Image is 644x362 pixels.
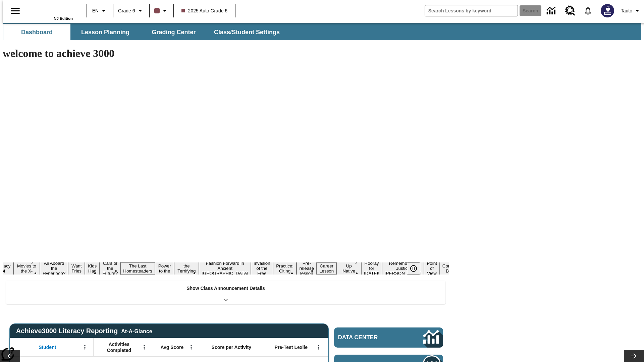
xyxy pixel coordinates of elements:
span: Tauto [621,7,632,14]
span: Data Center [338,334,401,341]
a: Home [29,3,73,16]
button: Slide 2 Taking Movies to the X-Dimension [13,257,40,280]
button: Open side menu [5,1,25,21]
a: Resource Center, Will open in new tab [561,2,579,20]
span: Avg Score [160,344,183,350]
span: NJ Edition [54,16,73,20]
span: Grade 6 [118,7,135,14]
span: Achieve3000 Literacy Reporting [16,327,152,335]
button: Class/Student Settings [209,24,285,40]
button: Slide 19 The Constitution's Balancing Act [440,257,472,280]
a: Data Center [334,327,443,348]
input: search field [425,5,518,16]
button: Slide 15 Cooking Up Native Traditions [336,257,361,280]
button: Dashboard [3,24,70,40]
button: Class color is dark brown. Change class color [152,5,171,17]
button: Open Menu [139,342,149,352]
button: Open Menu [80,342,90,352]
button: Grading Center [140,24,207,40]
div: Home [29,2,73,20]
a: Data Center [543,2,561,20]
span: 2025 Auto Grade 6 [181,7,228,14]
button: Slide 16 Hooray for Constitution Day! [361,260,382,277]
button: Open Menu [314,342,324,352]
button: Slide 3 All Aboard the Hyperloop? [40,260,68,277]
img: Avatar [601,4,614,17]
button: Profile/Settings [618,5,644,17]
h1: welcome to achieve 3000 [3,47,449,60]
button: Slide 4 Do You Want Fries With That? [68,252,85,285]
div: SubNavbar [3,24,286,40]
button: Pause [407,262,420,275]
button: Slide 8 Solar Power to the People [155,257,174,280]
button: Open Menu [186,342,196,352]
button: Slide 18 Point of View [424,260,439,277]
button: Grade: Grade 6, Select a grade [115,5,147,17]
button: Slide 14 Career Lesson [317,262,336,275]
span: EN [92,7,99,14]
button: Language: EN, Select a language [89,5,111,17]
button: Slide 13 Pre-release lesson [297,260,317,277]
span: Activities Completed [97,341,141,353]
button: Lesson carousel, Next [624,350,644,362]
button: Select a new avatar [597,2,618,19]
button: Slide 12 Mixed Practice: Citing Evidence [273,257,297,280]
div: SubNavbar [3,23,641,40]
button: Slide 17 Remembering Justice O'Connor [382,260,424,277]
a: Notifications [579,2,597,19]
button: Slide 10 Fashion Forward in Ancient Rome [199,260,251,277]
button: Slide 5 Dirty Jobs Kids Had To Do [85,252,100,285]
button: Slide 7 The Last Homesteaders [120,262,155,275]
div: At-A-Glance [121,327,152,335]
div: Pause [407,262,427,275]
p: Show Class Announcement Details [186,285,265,292]
button: Slide 6 Cars of the Future? [100,260,120,277]
button: Slide 9 Attack of the Terrifying Tomatoes [174,257,199,280]
button: Slide 11 The Invasion of the Free CD [251,255,273,282]
span: Pre-Test Lexile [275,344,308,350]
div: Show Class Announcement Details [6,281,445,304]
span: Student [39,344,56,350]
span: Score per Activity [212,344,252,350]
button: Lesson Planning [72,24,139,40]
